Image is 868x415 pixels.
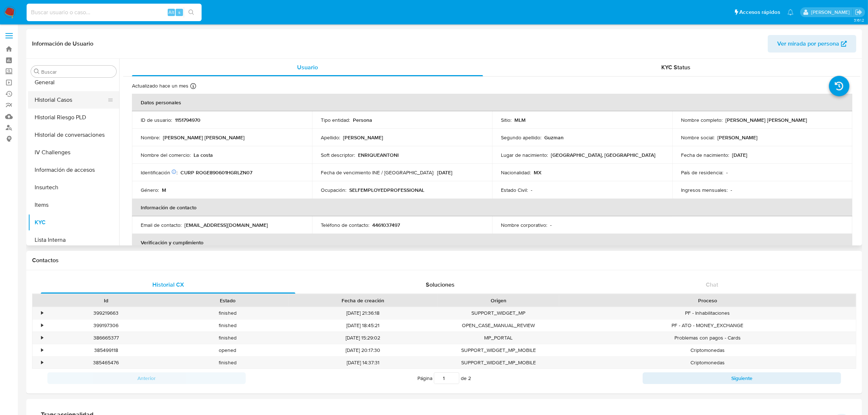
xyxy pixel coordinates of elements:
p: ID de usuario : [141,117,172,123]
div: • [41,310,43,317]
p: [PERSON_NAME] [717,134,758,141]
div: OPEN_CASE_MANUAL_REVIEW [438,319,559,331]
button: search-icon [184,7,199,18]
div: SUPPORT_WIDGET_MP_MOBILE [438,344,559,356]
div: [DATE] 21:36:18 [288,307,438,319]
p: ENRIQUEANTONI [358,152,399,158]
div: Id [50,297,161,304]
button: Ver mirada por persona [768,35,856,53]
button: Items [28,196,119,214]
p: Estado Civil : [501,187,528,193]
p: marianathalie.grajeda@mercadolibre.com.mx [811,9,852,16]
p: Identificación : [141,169,178,176]
p: Nombre del comercio : [141,152,191,158]
div: finished [167,332,288,344]
div: [DATE] 15:29:02 [288,332,438,344]
p: [EMAIL_ADDRESS][DOMAIN_NAME] [184,222,268,228]
p: MLM [514,117,526,123]
p: Fecha de nacimiento : [681,152,729,158]
p: Soft descriptor : [321,152,355,158]
p: [DATE] [732,152,747,158]
p: Ocupación : [321,187,346,193]
div: [DATE] 14:37:31 [288,357,438,369]
button: Historial de conversaciones [28,126,119,144]
th: Verificación y cumplimiento [132,234,852,251]
div: finished [167,357,288,369]
p: Nombre social : [681,134,715,141]
p: Nombre : [141,134,160,141]
h1: Información de Usuario [32,40,93,47]
p: Segundo apellido : [501,134,541,141]
p: La costa [194,152,213,158]
p: [DATE] [437,169,452,176]
div: Criptomonedas [559,344,856,356]
div: 399197306 [45,319,167,331]
p: Guzman [544,134,564,141]
div: [DATE] 18:45:21 [288,319,438,331]
th: Datos personales [132,94,852,111]
p: - [550,222,552,228]
div: SUPPORT_WIDGET_MP [438,307,559,319]
input: Buscar usuario o caso... [27,8,202,17]
span: s [178,9,180,16]
button: Insurtech [28,179,119,196]
div: 399219663 [45,307,167,319]
div: 385465476 [45,357,167,369]
div: Problemas con pagos - Cards [559,332,856,344]
span: Chat [706,280,718,289]
div: MP_PORTAL [438,332,559,344]
p: - [531,187,532,193]
p: Apellido : [321,134,340,141]
p: SELFEMPLOYEDPROFESSIONAL [349,187,424,193]
p: Sitio : [501,117,511,123]
p: [PERSON_NAME] [PERSON_NAME] [725,117,807,123]
div: Proceso [564,297,851,304]
span: KYC Status [662,63,691,71]
span: Soluciones [426,280,455,289]
div: Origen [443,297,554,304]
button: KYC [28,214,119,231]
span: Historial CX [152,280,184,289]
div: • [41,347,43,354]
p: Tipo entidad : [321,117,350,123]
div: Criptomonedas [559,357,856,369]
div: • [41,334,43,341]
p: Persona [353,117,372,123]
div: Fecha de creación [293,297,433,304]
button: Historial Riesgo PLD [28,109,119,126]
div: finished [167,319,288,331]
p: - [726,169,728,176]
p: 4461037497 [372,222,400,228]
span: Accesos rápidos [739,8,780,16]
div: • [41,322,43,329]
div: SUPPORT_WIDGET_MP_MOBILE [438,357,559,369]
span: Usuario [297,63,318,71]
p: Teléfono de contacto : [321,222,369,228]
p: Email de contacto : [141,222,182,228]
div: finished [167,307,288,319]
p: Lugar de nacimiento : [501,152,548,158]
button: Lista Interna [28,231,119,249]
p: Nombre completo : [681,117,723,123]
p: Género : [141,187,159,193]
h1: Contactos [32,257,856,264]
span: Alt [168,9,174,16]
button: Siguiente [643,372,841,384]
p: Fecha de vencimiento INE / [GEOGRAPHIC_DATA] : [321,169,434,176]
div: opened [167,344,288,356]
p: MX [534,169,541,176]
p: M [162,187,166,193]
button: General [28,74,119,91]
a: Salir [855,8,863,16]
p: Ingresos mensuales : [681,187,728,193]
div: PF - Inhabilitaciones [559,307,856,319]
div: PF - ATO - MONEY_EXCHANGE [559,319,856,331]
button: IV Challenges [28,144,119,161]
div: 385499118 [45,344,167,356]
p: - [731,187,732,193]
p: 1151794970 [175,117,201,123]
p: CURP ROGE890601HGRLZN07 [180,169,252,176]
button: Buscar [34,69,40,74]
p: Nombre corporativo : [501,222,547,228]
button: Información de accesos [28,161,119,179]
